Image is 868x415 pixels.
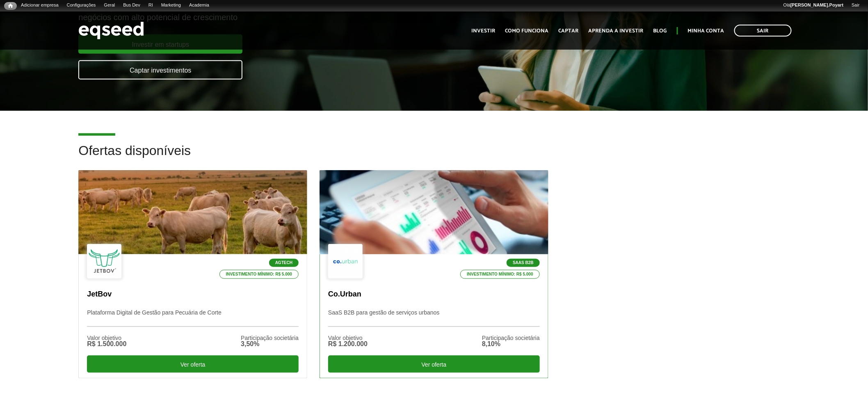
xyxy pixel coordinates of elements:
p: JetBov [87,290,299,299]
div: Valor objetivo [328,335,368,341]
a: Como funciona [505,28,549,34]
a: Agtech Investimento mínimo: R$ 5.000 JetBov Plataforma Digital de Gestão para Pecuária de Corte V... [78,170,307,379]
a: Minha conta [688,28,724,34]
div: Ver oferta [328,356,540,373]
p: Co.Urban [328,290,540,299]
div: R$ 1.500.000 [87,341,126,347]
strong: [PERSON_NAME].Poyart [790,2,843,7]
a: Início [4,2,17,10]
h2: Ofertas disponíveis [78,144,789,170]
a: Sair [734,25,792,36]
div: Valor objetivo [87,335,126,341]
a: Investir [472,28,496,34]
a: Captar [559,28,579,34]
a: Configurações [63,2,100,9]
a: Marketing [157,2,185,9]
p: Agtech [269,259,299,267]
a: Aprenda a investir [589,28,644,34]
a: Blog [653,28,667,34]
a: Academia [185,2,213,9]
p: Investimento mínimo: R$ 5.000 [219,270,299,279]
p: Investimento mínimo: R$ 5.000 [460,270,540,279]
a: SaaS B2B Investimento mínimo: R$ 5.000 Co.Urban SaaS B2B para gestão de serviços urbanos Valor ob... [320,170,548,379]
a: RI [144,2,157,9]
div: Ver oferta [87,356,299,373]
span: Início [8,3,13,9]
div: Participação societária [241,335,299,341]
a: Geral [100,2,119,9]
div: 3,50% [241,341,299,347]
img: EqSeed [78,20,144,41]
div: R$ 1.200.000 [328,341,368,347]
a: Bus Dev [119,2,144,9]
p: SaaS B2B [507,259,540,267]
div: 8,10% [482,341,540,347]
div: Participação societária [482,335,540,341]
p: SaaS B2B para gestão de serviços urbanos [328,309,540,327]
p: Plataforma Digital de Gestão para Pecuária de Corte [87,309,299,327]
a: Olá[PERSON_NAME].Poyart [779,2,848,9]
a: Sair [847,2,864,9]
a: Captar investimentos [78,60,242,80]
a: Adicionar empresa [17,2,63,9]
